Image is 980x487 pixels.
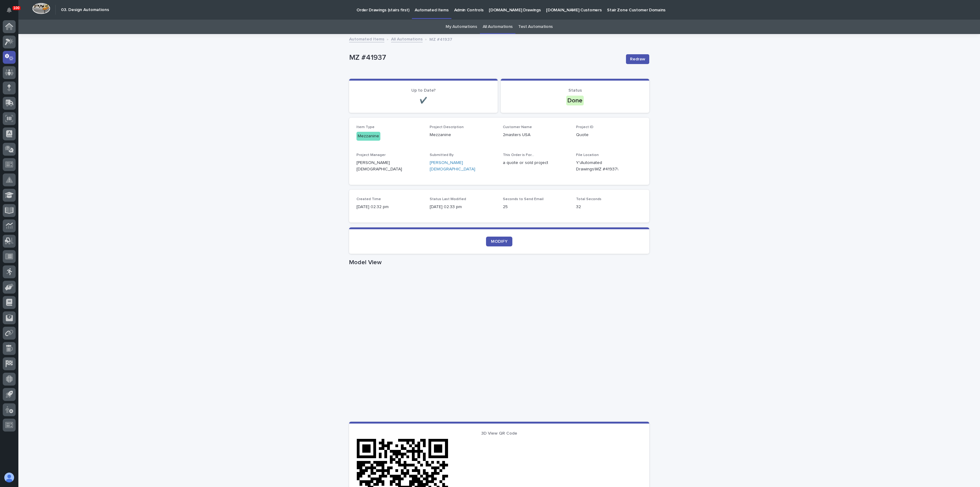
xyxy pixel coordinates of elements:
[503,125,532,129] span: Customer Name
[576,204,642,210] p: 32
[430,125,464,129] span: Project Description
[356,125,375,129] span: Item Type
[356,97,490,104] p: ✔️
[630,56,645,62] span: Redraw
[3,471,16,484] button: users-avatar
[576,160,627,173] : Y:\Automated Drawings\MZ #41937\
[349,53,621,62] p: MZ #41937
[356,197,381,201] span: Created Time
[503,160,569,166] p: a quote or sold project
[576,197,601,201] span: Total Seconds
[503,132,569,138] p: 2masters USA
[61,7,109,13] h2: 03. Design Automations
[566,96,584,105] div: Done
[503,204,569,210] p: 25
[356,204,422,210] p: [DATE] 02:32 pm
[503,197,544,201] span: Seconds to Send Email
[626,54,649,64] button: Redraw
[446,20,477,34] a: My Automations
[356,160,422,173] p: [PERSON_NAME][DEMOGRAPHIC_DATA]
[576,125,594,129] span: Project ID
[518,20,553,34] a: Test Automations
[430,160,496,173] a: [PERSON_NAME][DEMOGRAPHIC_DATA]
[483,20,513,34] a: All Automations
[430,153,454,157] span: Submitted By
[391,35,423,42] a: All Automations
[411,88,436,93] span: Up to Date?
[32,3,50,14] img: Workspace Logo
[576,132,642,138] p: Quote
[429,36,452,42] p: MZ #41937
[349,268,649,422] iframe: Model View
[356,153,386,157] span: Project Manager
[430,132,496,138] p: Mezzanine
[430,197,466,201] span: Status Last Modified
[576,153,599,157] span: File Location
[8,7,16,17] div: Notifications100
[491,239,507,244] span: MODIFY
[13,6,20,10] p: 100
[356,132,380,141] div: Mezzanine
[503,153,534,157] span: This Order is For...
[481,431,517,436] span: 3D View QR Code
[430,204,496,210] p: [DATE] 02:33 pm
[486,237,512,246] a: MODIFY
[349,35,384,42] a: Automated Items
[3,4,16,17] button: Notifications
[349,259,649,266] h1: Model View
[568,88,582,93] span: Status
